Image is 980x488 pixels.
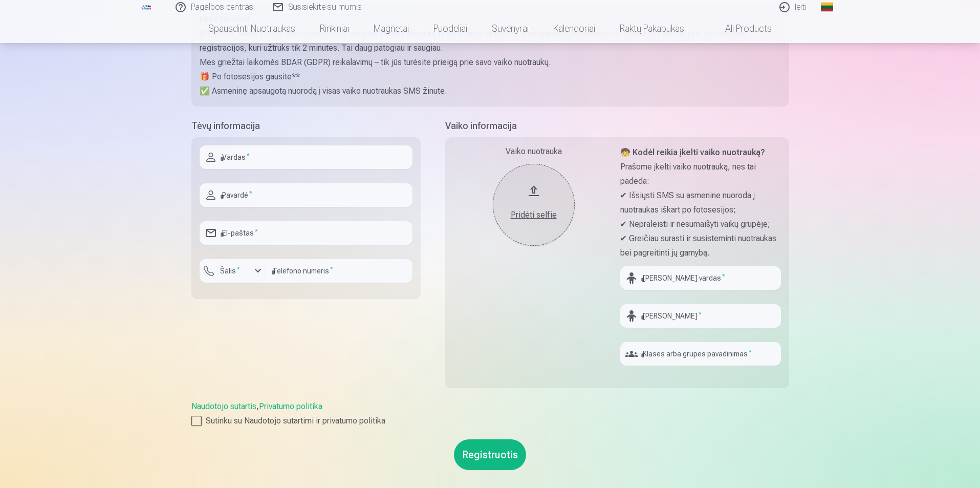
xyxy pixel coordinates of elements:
strong: 🧒 Kodėl reikia įkelti vaiko nuotrauką? [620,147,765,157]
p: ✔ Išsiųsti SMS su asmenine nuoroda į nuotraukas iškart po fotosesijos; [620,188,781,217]
a: Suvenyrai [480,14,541,43]
a: All products [696,14,784,43]
a: Privatumo politika [259,401,322,411]
a: Raktų pakabukas [607,14,696,43]
h5: Vaiko informacija [445,119,789,133]
a: Naudotojo sutartis [191,401,256,411]
p: ✔ Nepraleisti ir nesumaišyti vaikų grupėje; [620,217,781,231]
label: Šalis [216,266,244,276]
a: Spausdinti nuotraukas [196,14,308,43]
a: Puodeliai [421,14,480,43]
label: Sutinku su Naudotojo sutartimi ir privatumo politika [191,415,789,427]
div: Vaiko nuotrauka [453,145,614,158]
a: Rinkiniai [308,14,361,43]
a: Magnetai [361,14,421,43]
p: Prašome įkelti vaiko nuotrauką, nes tai padeda: [620,160,781,188]
img: /fa2 [141,4,153,10]
button: Šalis* [200,259,266,283]
p: Mes griežtai laikomės BDAR (GDPR) reikalavimų – tik jūs turėsite prieigą prie savo vaiko nuotraukų. [200,55,781,70]
button: Pridėti selfie [493,164,575,246]
button: Registruotis [454,439,526,470]
p: ✅ Asmeninę apsaugotą nuorodą į visas vaiko nuotraukas SMS žinute. [200,84,781,98]
div: , [191,400,789,427]
div: Pridėti selfie [503,209,564,221]
a: Kalendoriai [541,14,607,43]
p: 🎁 Po fotosesijos gausite** [200,70,781,84]
h5: Tėvų informacija [191,119,421,133]
p: ✔ Greičiau surasti ir susisteminti nuotraukas bei pagreitinti jų gamybą. [620,231,781,260]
